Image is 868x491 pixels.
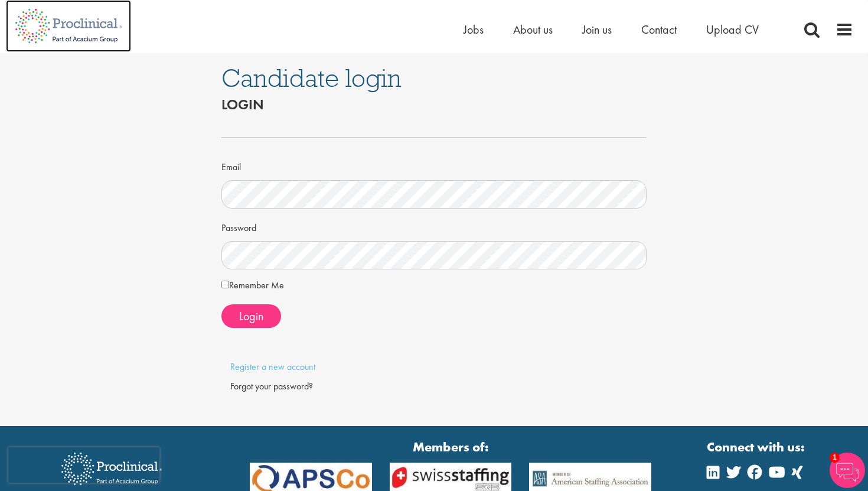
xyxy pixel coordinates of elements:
input: Remember Me [221,281,229,288]
a: Upload CV [706,22,759,37]
span: Login [239,308,263,324]
h2: Login [221,97,647,112]
button: Login [221,304,281,328]
img: Chatbot [830,453,865,488]
a: Join us [582,22,612,37]
a: Register a new account [230,360,315,373]
label: Password [221,217,256,235]
a: Contact [641,22,677,37]
strong: Connect with us: [707,438,807,456]
span: 1 [830,453,840,463]
a: Jobs [464,22,484,37]
span: Candidate login [221,62,402,94]
iframe: reCAPTCHA [8,447,159,483]
strong: Members of: [250,438,651,456]
div: Forgot your password? [230,380,638,394]
a: About us [513,22,553,37]
label: Email [221,157,241,174]
label: Remember Me [221,278,284,292]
